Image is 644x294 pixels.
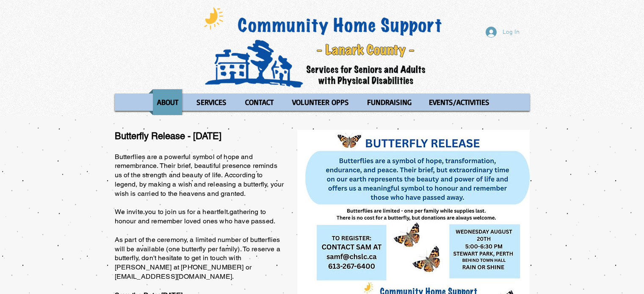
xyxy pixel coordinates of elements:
[288,89,353,115] p: VOLUNTEER OPPS
[284,89,357,115] a: VOLUNTEER OPPS
[359,89,419,115] a: FUNDRAISING
[115,131,221,141] span: Butterfly Release - [DATE]
[149,89,186,115] a: ABOUT
[188,89,235,115] a: SERVICES
[115,89,530,115] nav: Site
[500,28,522,37] span: Log In
[363,89,415,115] p: FUNDRAISING
[480,24,525,40] button: Log In
[241,89,277,115] p: CONTACT
[193,89,230,115] p: SERVICES
[425,89,493,115] p: EVENTS/ACTIVITIES
[421,89,498,115] a: EVENTS/ACTIVITIES
[237,89,282,115] a: CONTACT
[153,89,182,115] p: ABOUT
